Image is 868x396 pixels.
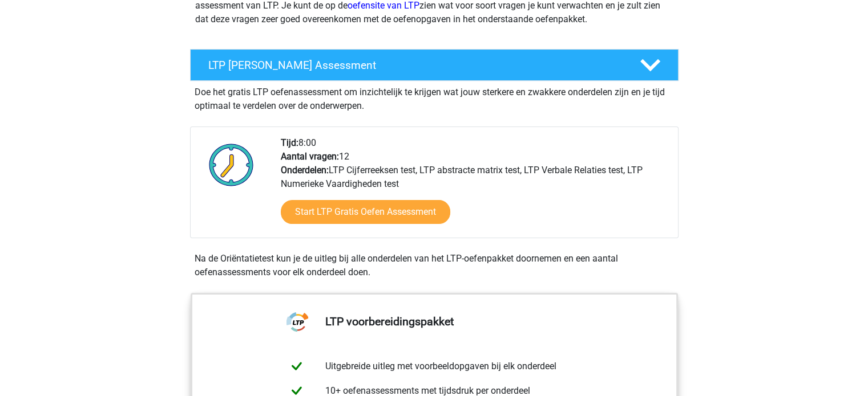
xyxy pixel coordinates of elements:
[272,136,677,238] div: 8:00 12 LTP Cijferreeksen test, LTP abstracte matrix test, LTP Verbale Relaties test, LTP Numerie...
[185,49,683,81] a: LTP [PERSON_NAME] Assessment
[281,200,450,224] a: Start LTP Gratis Oefen Assessment
[281,151,339,162] b: Aantal vragen:
[190,81,679,113] div: Doe het gratis LTP oefenassessment om inzichtelijk te krijgen wat jouw sterkere en zwakkere onder...
[281,165,329,175] b: Onderdelen:
[190,252,679,279] div: Na de Oriëntatietest kun je de uitleg bij alle onderdelen van het LTP-oefenpakket doornemen en ee...
[208,59,621,72] h4: LTP [PERSON_NAME] Assessment
[203,136,260,193] img: Klok
[281,137,298,148] b: Tijd:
